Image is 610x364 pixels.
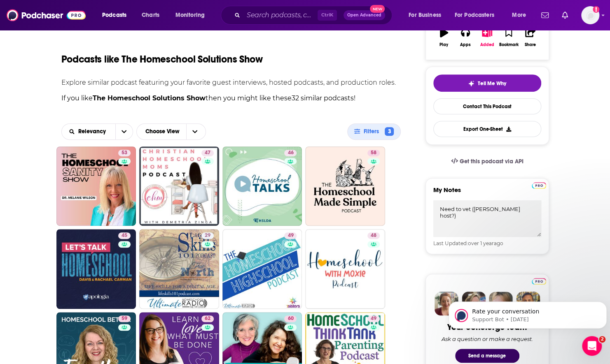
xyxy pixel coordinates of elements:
div: Search podcasts, credits, & more... [229,6,400,25]
button: Bookmark [498,23,519,52]
img: Podchaser - Follow, Share and Rate Podcasts [7,7,86,23]
span: Last Updated: ago [433,240,503,246]
span: 2 [599,336,605,343]
a: Charts [136,9,164,22]
span: Open Advanced [347,13,381,17]
span: 49 [287,232,293,240]
iframe: Intercom notifications message [445,284,610,342]
button: Open AdvancedNew [344,10,385,20]
span: over 1 year [468,240,494,246]
button: Filters3 [347,123,401,140]
strong: The Homeschool Solutions Show [93,94,206,102]
a: 53 [118,150,131,156]
img: Sydney Profile [435,292,458,315]
h1: Podcasts like The Homeschool Solutions Show [61,53,263,65]
span: 59 [122,315,127,323]
a: 60 [284,315,297,322]
span: Ctrl K [318,10,337,21]
span: 62 [205,315,210,323]
button: Added [476,23,498,52]
h2: Choose View [136,123,211,140]
span: Choose View [139,125,186,139]
a: Show notifications dropdown [538,8,552,22]
span: For Business [409,9,441,21]
button: open menu [403,9,451,22]
div: Added [480,42,494,47]
span: Filters [363,129,382,134]
a: Pro website [532,277,546,285]
button: Show profile menu [581,6,599,24]
button: open menu [449,9,506,22]
button: Apps [455,23,476,52]
label: My Notes [433,186,541,200]
span: Tell Me Why [478,80,506,87]
button: open menu [115,124,133,139]
h2: Choose List sort [61,123,133,140]
a: 59 [118,315,131,322]
div: Apps [460,42,471,47]
div: Play [439,42,448,47]
span: Logged in as nwierenga [581,6,599,24]
a: 53 [56,146,136,226]
a: 29 [139,229,219,309]
a: 48 [305,229,385,309]
a: 49 [284,232,297,239]
span: Charts [142,9,159,21]
input: Search podcasts, credits, & more... [243,9,318,22]
a: 45 [118,232,131,239]
a: 45 [56,229,136,309]
span: 45 [122,232,127,240]
a: Pro website [532,181,546,189]
a: Contact This Podcast [433,98,541,114]
img: tell me why sparkle [468,80,474,87]
iframe: Intercom live chat [582,336,602,356]
div: Bookmark [499,42,518,47]
textarea: Need to vet ([PERSON_NAME] host?) [433,200,541,237]
a: Show notifications dropdown [559,8,571,22]
span: 58 [371,149,376,157]
span: 46 [287,149,293,157]
button: open menu [96,9,137,22]
span: 47 [205,149,210,157]
a: 49 [367,315,380,322]
button: tell me why sparkleTell Me Why [433,74,541,92]
span: 60 [287,315,293,323]
span: Get this podcast via API [459,158,523,165]
div: Share [525,42,536,47]
button: Play [433,23,455,52]
span: More [512,9,526,21]
button: Choose View [136,123,206,140]
button: open menu [62,129,116,134]
a: 46 [222,146,302,226]
button: Send a message [455,349,519,363]
a: 29 [201,232,214,239]
a: 49 [222,229,302,309]
span: Monitoring [175,9,205,21]
span: For Podcasters [455,9,494,21]
a: 48 [367,232,380,239]
a: 62 [201,315,214,322]
span: 48 [371,232,376,240]
a: 58 [367,150,380,156]
button: open menu [506,9,536,22]
span: New [370,5,385,13]
span: 53 [122,149,127,157]
span: 29 [205,232,210,240]
span: 49 [371,315,376,323]
button: Export One-Sheet [433,121,541,137]
button: Share [519,23,541,52]
svg: Add a profile image [593,6,599,13]
a: 58 [305,146,385,226]
a: Get this podcast via API [444,151,530,172]
img: User Profile [581,6,599,24]
img: Podchaser Pro [532,278,546,285]
span: Relevancy [78,129,109,134]
div: Ask a question or make a request. [442,336,533,342]
button: open menu [170,9,215,22]
span: 3 [385,127,394,136]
